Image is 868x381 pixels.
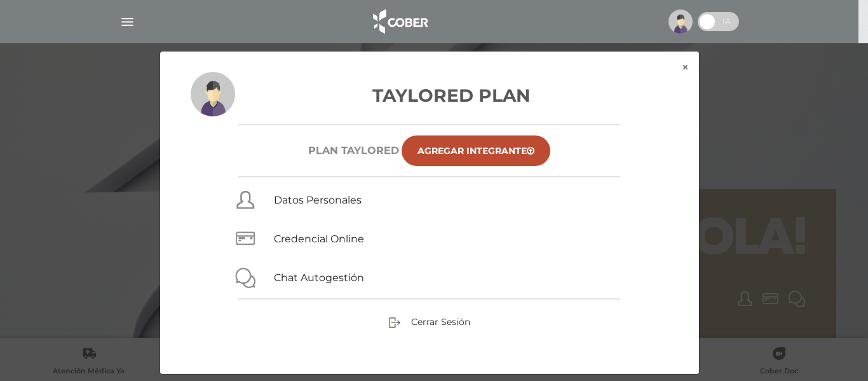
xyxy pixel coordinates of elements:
a: Credencial Online [274,233,364,245]
img: logo_cober_home-white.png [366,6,433,37]
a: Datos Personales [274,194,362,206]
a: Chat Autogestión [274,272,364,284]
img: Cober_menu-lines-white.svg [119,14,135,30]
a: Agregar Integrante [402,135,550,166]
img: sign-out.png [388,316,401,329]
a: Cerrar Sesión [388,315,470,327]
h6: Plan TAYLORED [308,144,399,156]
button: × [672,52,699,83]
h3: Taylored Plan [191,82,668,109]
span: Cerrar Sesión [411,316,470,328]
img: profile-placeholder.svg [668,10,693,34]
img: profile-placeholder.svg [191,72,235,116]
